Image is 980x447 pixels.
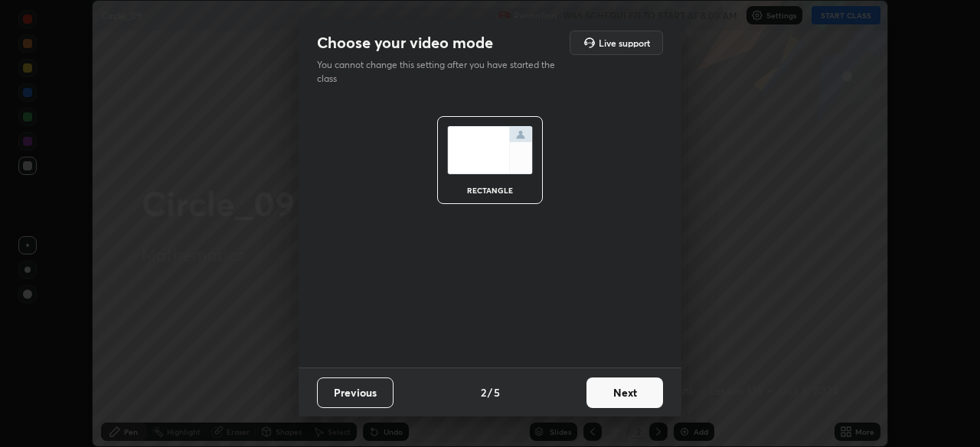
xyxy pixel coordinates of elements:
[494,384,500,400] h4: 5
[459,186,521,194] div: rectangle
[317,58,565,86] p: You cannot change this setting after you have started the class
[447,126,533,174] img: normalScreenIcon.ae25ed63.svg
[317,377,394,408] button: Previous
[599,38,650,47] h5: Live support
[481,384,486,400] h4: 2
[317,33,493,53] h2: Choose your video mode
[586,377,663,408] button: Next
[488,384,492,400] h4: /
